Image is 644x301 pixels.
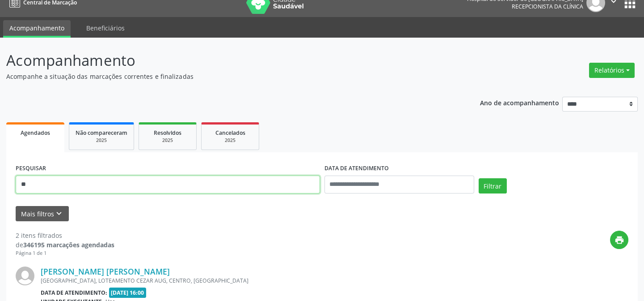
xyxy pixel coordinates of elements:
[76,137,127,144] div: 2025
[3,20,71,38] a: Acompanhamento
[324,162,389,176] label: DATA DE ATENDIMENTO
[16,231,114,240] div: 2 itens filtrados
[479,178,507,193] button: Filtrar
[16,240,114,249] div: de
[16,206,69,222] button: Mais filtroskeyboard_arrow_down
[23,241,114,249] strong: 346195 marcações agendadas
[154,129,181,137] span: Resolvidos
[16,249,114,257] div: Página 1 de 1
[215,129,245,137] span: Cancelados
[512,3,583,10] span: Recepcionista da clínica
[610,231,628,249] button: print
[16,162,46,176] label: PESQUISAR
[16,267,34,285] img: img
[615,235,624,245] i: print
[41,277,494,284] div: [GEOGRAPHIC_DATA], LOTEAMENTO CEZAR AUG, CENTRO, [GEOGRAPHIC_DATA]
[41,289,107,297] b: Data de atendimento:
[6,49,448,72] p: Acompanhamento
[80,20,131,36] a: Beneficiários
[145,137,190,144] div: 2025
[480,97,559,108] p: Ano de acompanhamento
[589,63,635,78] button: Relatórios
[208,137,253,144] div: 2025
[21,129,50,137] span: Agendados
[109,288,147,298] span: [DATE] 16:00
[6,72,448,81] p: Acompanhe a situação das marcações correntes e finalizadas
[76,129,127,137] span: Não compareceram
[54,209,64,219] i: keyboard_arrow_down
[41,267,170,276] a: [PERSON_NAME] [PERSON_NAME]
